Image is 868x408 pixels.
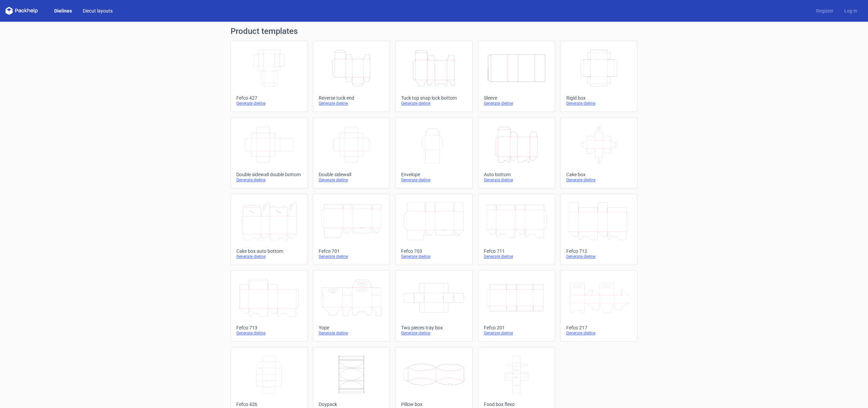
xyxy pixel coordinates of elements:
div: Tuck top snap lock bottom [401,95,467,101]
a: Double sidewallGenerate dieline [313,117,390,188]
div: Generate dieline [566,330,632,336]
div: Two pieces tray box [401,325,467,330]
a: Register [811,7,839,14]
div: Auto bottom [484,172,549,177]
div: Generate dieline [566,101,632,106]
a: Fefco 712Generate dieline [560,194,637,265]
a: Tuck top snap lock bottomGenerate dieline [395,41,472,112]
a: Cake box auto bottomGenerate dieline [231,194,308,265]
div: Generate dieline [236,101,302,106]
div: Generate dieline [319,177,384,183]
a: EnvelopeGenerate dieline [395,117,472,188]
div: Rigid box [566,95,632,101]
div: Fefco 201 [484,325,549,330]
div: Generate dieline [484,330,549,336]
div: Fefco 712 [566,248,632,254]
div: Pillow box [401,402,467,407]
a: Fefco 201Generate dieline [478,270,555,342]
a: Log in [839,7,863,14]
div: Generate dieline [319,330,384,336]
a: Diecut layouts [77,7,118,14]
div: Yope [319,325,384,330]
div: Fefco 427 [236,95,302,101]
div: Cake box [566,172,632,177]
a: Auto bottomGenerate dieline [478,117,555,188]
div: Envelope [401,172,467,177]
div: Generate dieline [566,177,632,183]
div: Doypack [319,402,384,407]
a: YopeGenerate dieline [313,270,390,342]
div: Generate dieline [401,330,467,336]
a: Fefco 701Generate dieline [313,194,390,265]
div: Fefco 217 [566,325,632,330]
a: Reverse tuck endGenerate dieline [313,41,390,112]
a: Fefco 217Generate dieline [560,270,637,342]
a: Cake boxGenerate dieline [560,117,637,188]
div: Sleeve [484,95,549,101]
div: Fefco 711 [484,248,549,254]
a: Fefco 703Generate dieline [395,194,472,265]
div: Reverse tuck end [319,95,384,101]
div: Generate dieline [236,177,302,183]
a: Rigid boxGenerate dieline [560,41,637,112]
h1: Product templates [231,27,637,35]
div: Generate dieline [484,101,549,106]
a: Two pieces tray boxGenerate dieline [395,270,472,342]
a: SleeveGenerate dieline [478,41,555,112]
div: Food box flexo [484,402,549,407]
div: Generate dieline [484,254,549,259]
div: Double sidewall [319,172,384,177]
div: Generate dieline [401,101,467,106]
div: Generate dieline [319,101,384,106]
a: Fefco 711Generate dieline [478,194,555,265]
a: Fefco 427Generate dieline [231,41,308,112]
div: Generate dieline [236,254,302,259]
div: Fefco 426 [236,402,302,407]
div: Generate dieline [401,254,467,259]
div: Fefco 701 [319,248,384,254]
div: Fefco 703 [401,248,467,254]
div: Generate dieline [319,254,384,259]
a: Double sidewall double bottomGenerate dieline [231,117,308,188]
a: Fefco 713Generate dieline [231,270,308,342]
div: Generate dieline [236,330,302,336]
div: Generate dieline [566,254,632,259]
div: Double sidewall double bottom [236,172,302,177]
div: Generate dieline [484,177,549,183]
div: Cake box auto bottom [236,248,302,254]
div: Fefco 713 [236,325,302,330]
div: Generate dieline [401,177,467,183]
a: Dielines [49,7,77,14]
